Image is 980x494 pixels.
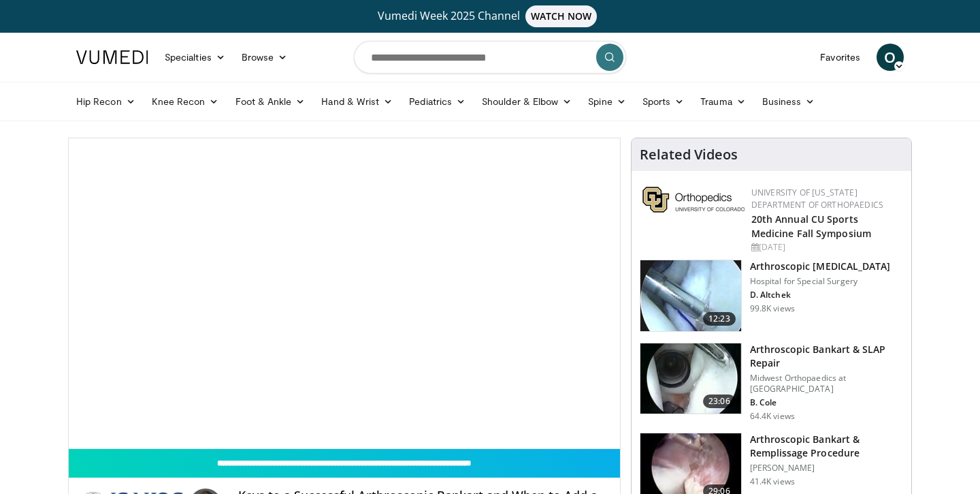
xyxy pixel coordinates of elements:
[640,260,741,331] img: 10039_3.png.150x105_q85_crop-smart_upscale.jpg
[812,44,868,71] a: Favorites
[233,44,296,71] a: Browse
[313,88,401,115] a: Hand & Wrist
[750,343,903,370] h3: Arthroscopic Bankart & SLAP Repair
[754,88,823,115] a: Business
[144,88,227,115] a: Knee Recon
[750,411,795,422] p: 64.4K views
[751,213,871,240] a: 20th Annual CU Sports Medicine Fall Symposium
[640,343,741,414] img: cole_0_3.png.150x105_q85_crop-smart_upscale.jpg
[78,5,902,27] a: Vumedi Week 2025 ChannelWATCH NOW
[750,476,795,487] p: 41.4K views
[474,88,580,115] a: Shoulder & Elbow
[525,5,598,27] span: WATCH NOW
[68,88,144,115] a: Hip Recon
[750,433,903,460] h3: Arthroscopic Bankart & Remplissage Procedure
[750,303,795,314] p: 99.8K views
[751,187,883,211] a: University of [US_STATE] Department of Orthopaedics
[642,187,745,213] img: 355603a8-37da-49b6-856f-e00d7e9307d3.png.150x105_q85_autocrop_double_scale_upscale_version-0.2.png
[750,397,903,408] p: B. Cole
[76,50,148,64] img: VuMedi Logo
[692,88,754,115] a: Trauma
[703,312,736,326] span: 12:23
[750,463,903,474] p: [PERSON_NAME]
[750,260,891,273] h3: Arthroscopic [MEDICAL_DATA]
[580,88,634,115] a: Spine
[751,241,900,253] div: [DATE]
[640,146,738,163] h4: Related Videos
[877,44,904,71] a: O
[69,138,620,449] video-js: Video Player
[750,290,891,300] p: D. Altchek
[227,88,314,115] a: Foot & Ankle
[640,260,903,332] a: 12:23 Arthroscopic [MEDICAL_DATA] Hospital for Special Surgery D. Altchek 99.8K views
[354,41,626,74] input: Search topics, interventions
[634,88,693,115] a: Sports
[157,44,233,71] a: Specialties
[750,373,903,395] p: Midwest Orthopaedics at [GEOGRAPHIC_DATA]
[703,395,736,408] span: 23:06
[401,88,474,115] a: Pediatrics
[640,343,903,422] a: 23:06 Arthroscopic Bankart & SLAP Repair Midwest Orthopaedics at [GEOGRAPHIC_DATA] B. Cole 64.4K ...
[750,276,891,287] p: Hospital for Special Surgery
